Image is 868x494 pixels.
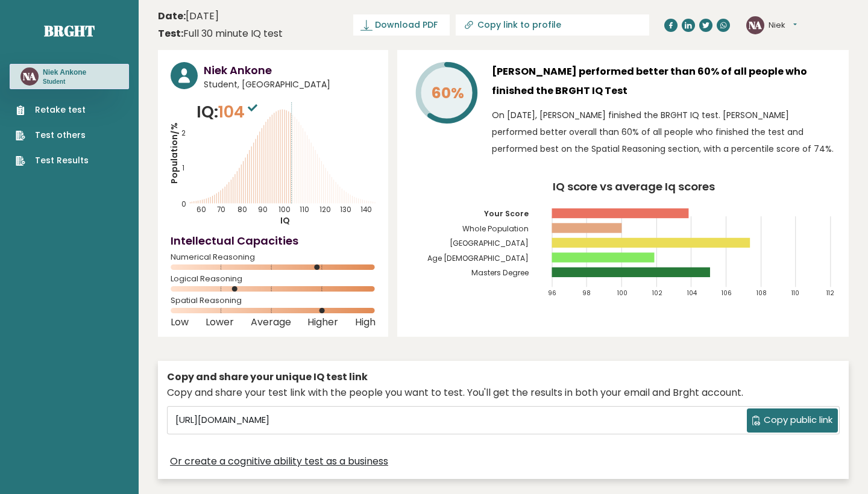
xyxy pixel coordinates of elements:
[492,107,836,157] p: On [DATE], [PERSON_NAME] finished the BRGHT IQ test. [PERSON_NAME] performed better overall than ...
[217,205,225,214] tspan: 70
[340,205,351,214] tspan: 130
[258,205,268,214] tspan: 90
[158,9,186,23] b: Date:
[360,205,372,214] tspan: 140
[462,224,529,234] tspan: Whole Population
[278,205,291,214] tspan: 100
[218,101,260,123] span: 104
[158,27,283,41] div: Full 30 minute IQ test
[167,386,840,400] div: Copy and share your test link with the people you want to test. You'll get the results in both yo...
[237,205,247,214] tspan: 80
[168,122,180,184] tspan: Population/%
[158,27,183,40] b: Test:
[617,289,627,298] tspan: 100
[749,17,762,31] text: NA
[171,298,376,303] span: Spatial Reasoning
[204,78,376,91] span: Student, [GEOGRAPHIC_DATA]
[471,267,529,278] tspan: Masters Degree
[16,104,89,116] a: Retake test
[197,205,206,214] tspan: 60
[353,14,450,36] a: Download PDF
[431,83,464,104] tspan: 60%
[182,163,184,173] tspan: 1
[280,214,290,227] tspan: IQ
[171,277,376,281] span: Logical Reasoning
[23,69,36,83] text: NA
[181,128,186,138] tspan: 2
[171,233,376,249] h4: Intellectual Capacities
[171,320,189,325] span: Low
[171,255,376,260] span: Numerical Reasoning
[43,78,86,86] p: Student
[375,19,438,31] span: Download PDF
[450,238,529,248] tspan: [GEOGRAPHIC_DATA]
[181,199,186,209] tspan: 0
[764,413,832,427] span: Copy public link
[307,320,338,325] span: Higher
[484,208,529,219] tspan: Your Score
[44,21,95,40] a: Brght
[319,205,331,214] tspan: 120
[652,289,662,298] tspan: 102
[206,320,234,325] span: Lower
[548,289,556,298] tspan: 96
[158,9,219,23] time: [DATE]
[300,205,309,214] tspan: 110
[43,67,86,77] h3: Niek Ankone
[826,289,834,298] tspan: 112
[791,289,799,298] tspan: 110
[204,62,376,78] h3: Niek Ankone
[492,62,836,101] h3: [PERSON_NAME] performed better than 60% of all people who finished the BRGHT IQ Test
[427,253,529,263] tspan: Age [DEMOGRAPHIC_DATA]
[583,289,591,298] tspan: 98
[355,320,376,325] span: High
[687,289,697,298] tspan: 104
[170,454,388,469] a: Or create a cognitive ability test as a business
[553,179,715,194] tspan: IQ score vs average Iq scores
[197,100,260,124] p: IQ:
[756,289,767,298] tspan: 108
[747,408,838,433] button: Copy public link
[16,129,89,142] a: Test others
[167,370,840,384] div: Copy and share your unique IQ test link
[251,320,291,325] span: Average
[769,19,797,31] button: Niek
[722,289,732,298] tspan: 106
[16,154,89,167] a: Test Results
